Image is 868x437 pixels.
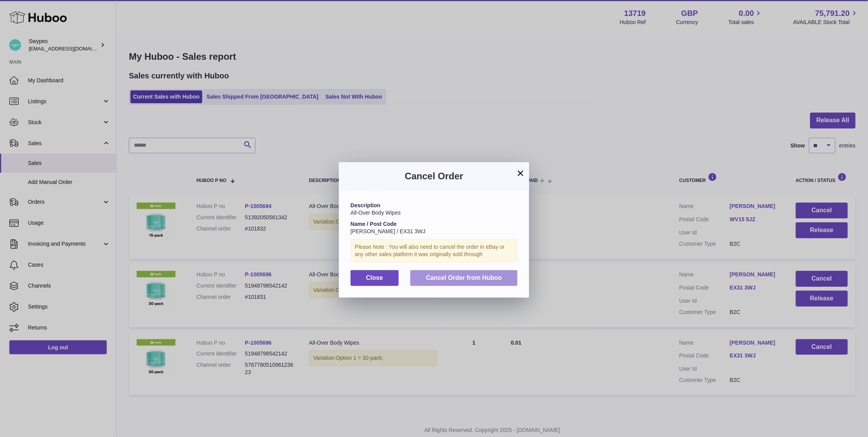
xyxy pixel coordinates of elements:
[351,228,425,234] span: [PERSON_NAME] / EX31 3WJ
[351,239,517,262] div: Please Note : You will also need to cancel the order in eBay or any other sales platform it was o...
[366,274,383,281] span: Close
[351,270,399,286] button: Close
[426,274,502,281] span: Cancel Order from Huboo
[410,270,517,286] button: Cancel Order from Huboo
[351,202,380,208] strong: Description
[351,210,401,216] span: All-Over Body Wipes
[351,221,397,227] strong: Name / Post Code
[351,170,517,182] h3: Cancel Order
[516,168,525,178] button: ×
